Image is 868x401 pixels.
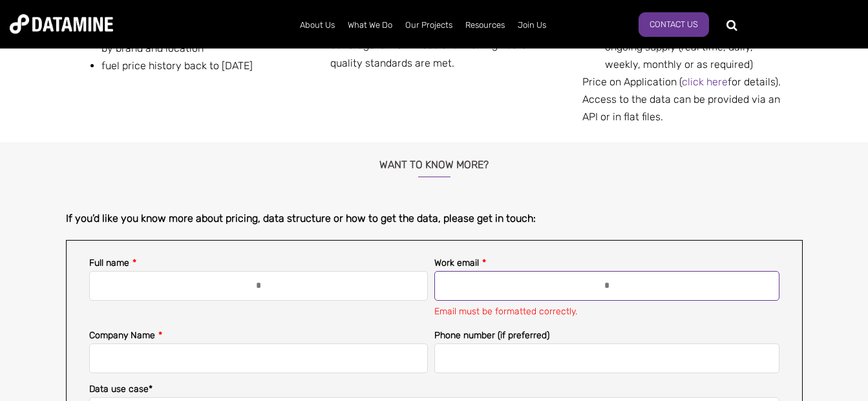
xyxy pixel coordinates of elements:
h3: Want to know more? [66,142,803,177]
label: Email must be formatted correctly. [434,306,577,317]
a: About Us [293,8,341,42]
span: If you’d like you know more about pricing, data structure or how to get the data, please get in t... [66,212,536,224]
a: What We Do [341,8,399,42]
li: fuel price history back to [DATE] [101,57,286,74]
span: Full name [89,257,129,268]
a: Resources [459,8,511,42]
div: Price on Application ( for details). Access to the data can be provided via an API or in flat files. [582,73,790,126]
span: Data use case* [89,384,153,395]
img: Datamine [10,14,113,34]
a: click here [682,76,728,88]
span: Company Name [89,330,155,341]
span: Work email [434,257,479,268]
a: Contact Us [639,12,709,37]
a: Join Us [511,8,553,42]
a: Our Projects [399,8,459,42]
span: Phone number (if preferred) [434,330,549,341]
